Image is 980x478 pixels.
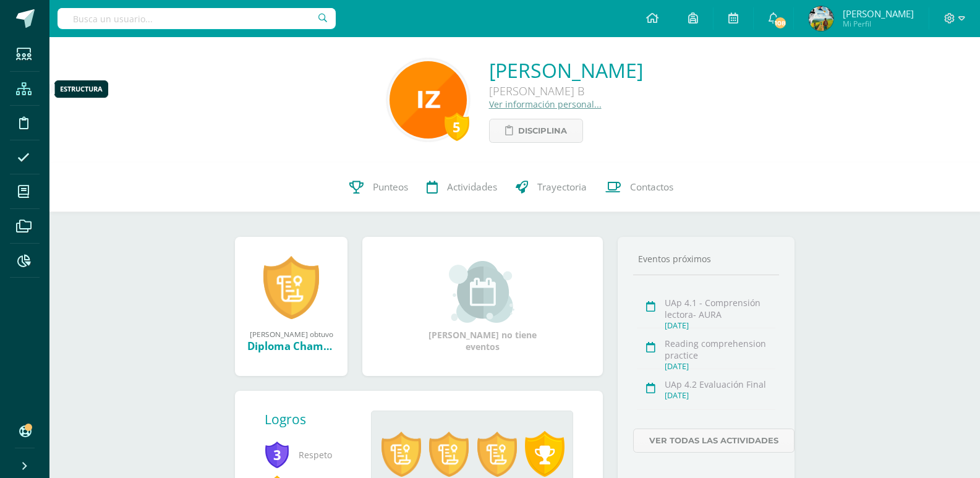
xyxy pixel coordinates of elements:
input: Busca un usuario... [58,8,336,29]
span: 108 [773,16,787,30]
div: [DATE] [665,320,775,331]
span: [PERSON_NAME] [843,7,914,20]
div: Estructura [60,84,103,93]
a: Punteos [340,163,417,212]
a: [PERSON_NAME] [489,57,643,83]
span: Punteos [373,181,408,194]
a: Ver todas las actividades [633,429,795,453]
a: Contactos [596,163,683,212]
span: Mi Perfil [843,19,914,29]
div: [PERSON_NAME] B [489,83,643,98]
div: Logros [265,411,361,428]
span: Disciplina [518,119,567,142]
img: 6ef9c17e1b0d2dae15df351ae485cb57.png [390,61,467,139]
a: Actividades [417,163,506,212]
div: [PERSON_NAME] no tiene eventos [421,261,545,352]
div: Diploma Champagnat [247,339,335,353]
span: Actividades [447,181,497,194]
div: [DATE] [665,361,775,372]
a: Ver información personal... [489,98,602,110]
div: UAp 4.2 Evaluación Final [665,378,775,390]
a: Disciplina [489,119,583,143]
div: 5 [445,113,469,141]
img: event_small.png [449,261,516,323]
div: UAp 4.1 - Comprensión lectora- AURA [665,297,775,320]
div: [DATE] [665,390,775,401]
span: Respeto [265,438,351,472]
img: 68dc05d322f312bf24d9602efa4c3a00.png [809,6,833,31]
div: [PERSON_NAME] obtuvo [247,329,335,339]
div: Eventos próximos [633,253,779,265]
a: Trayectoria [506,163,596,212]
div: Reading comprehension practice [665,338,775,361]
span: 3 [265,440,289,469]
span: Contactos [630,181,673,194]
span: Trayectoria [537,181,587,194]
